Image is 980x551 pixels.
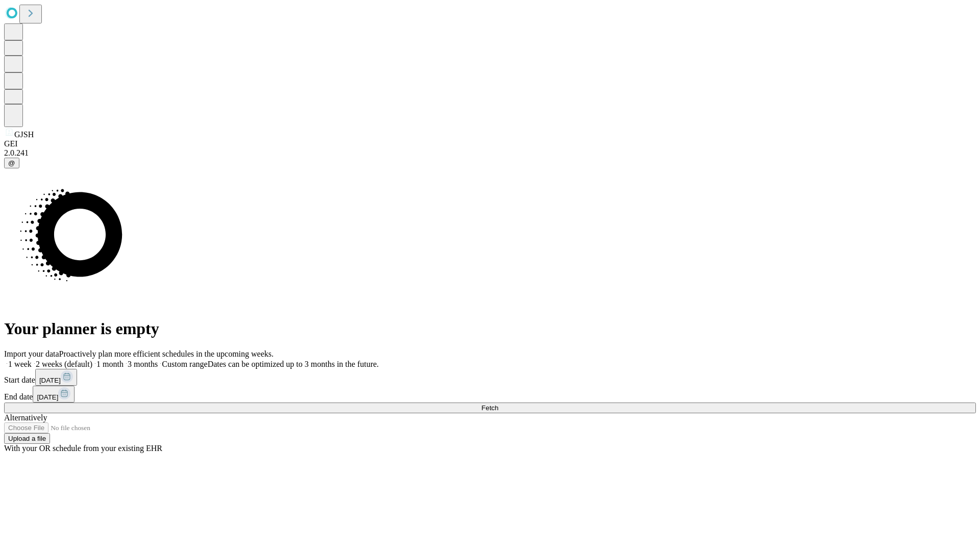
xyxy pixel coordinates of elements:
span: Alternatively [4,413,47,422]
span: With your OR schedule from your existing EHR [4,444,162,453]
div: End date [4,386,976,403]
span: @ [8,159,15,167]
button: Fetch [4,403,976,413]
button: [DATE] [35,369,77,386]
span: Proactively plan more efficient schedules in the upcoming weeks. [59,349,274,358]
span: GJSH [14,130,34,139]
span: Import your data [4,349,59,358]
span: [DATE] [39,377,61,384]
div: GEI [4,139,976,148]
button: [DATE] [33,386,75,403]
span: Custom range [162,360,207,368]
span: Fetch [481,404,498,412]
span: 1 week [8,360,32,368]
span: Dates can be optimized up to 3 months in the future. [208,360,379,368]
span: 3 months [128,360,158,368]
h1: Your planner is empty [4,319,976,338]
span: 1 month [96,360,124,368]
span: 2 weeks (default) [36,360,92,368]
span: [DATE] [37,393,58,401]
div: 2.0.241 [4,148,976,158]
button: Upload a file [4,433,50,444]
div: Start date [4,369,976,386]
button: @ [4,158,19,168]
